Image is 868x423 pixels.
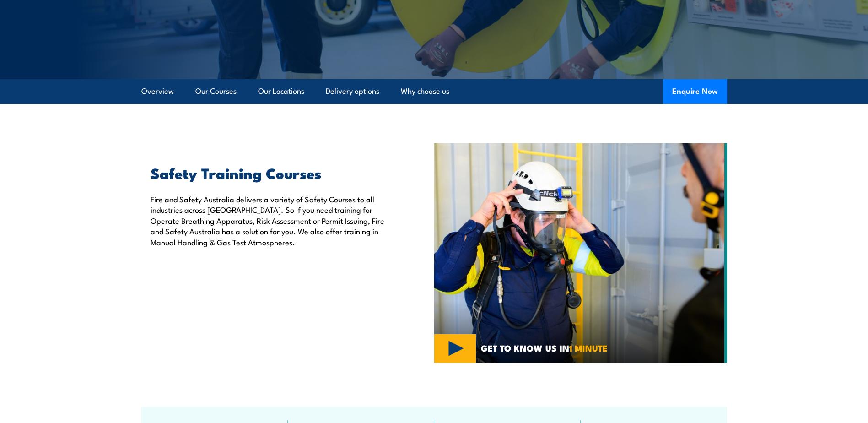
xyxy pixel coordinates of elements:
a: Our Locations [258,79,304,103]
img: Safety Training COURSES (1) [434,143,727,363]
a: Delivery options [326,79,379,103]
h2: Safety Training Courses [151,166,392,179]
a: Overview [141,79,174,103]
button: Enquire Now [663,79,727,104]
a: Why choose us [401,79,449,103]
span: GET TO KNOW US IN [481,344,608,352]
strong: 1 MINUTE [569,341,608,354]
a: Our Courses [195,79,237,103]
p: Fire and Safety Australia delivers a variety of Safety Courses to all industries across [GEOGRAPH... [151,194,392,247]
